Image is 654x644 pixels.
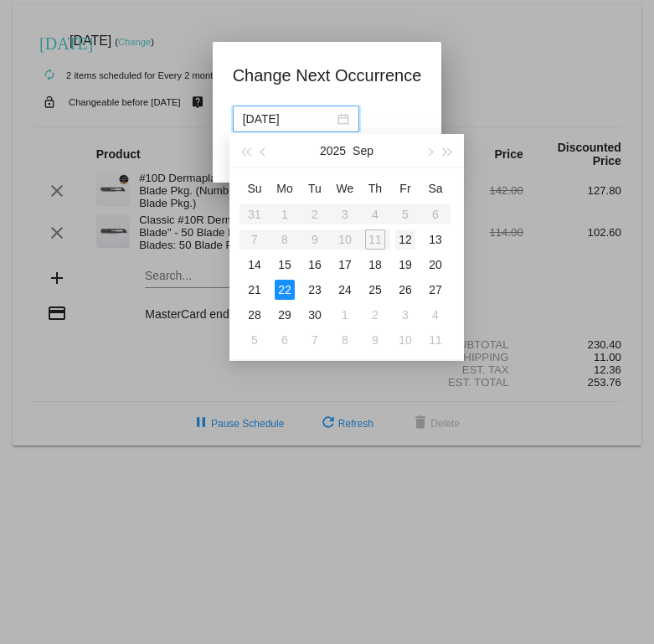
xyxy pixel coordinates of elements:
[243,110,334,128] input: Select date
[300,252,330,277] td: 9/16/2025
[330,327,360,353] td: 10/8/2025
[390,302,420,327] td: 10/3/2025
[420,175,451,202] th: Sat
[365,280,385,300] div: 25
[420,227,451,252] td: 9/13/2025
[245,305,265,325] div: 28
[390,252,420,277] td: 9/19/2025
[335,330,355,350] div: 8
[360,252,390,277] td: 9/18/2025
[425,255,445,275] div: 20
[245,255,265,275] div: 14
[335,280,355,300] div: 24
[390,227,420,252] td: 9/12/2025
[425,280,445,300] div: 27
[300,277,330,302] td: 9/23/2025
[255,134,273,167] button: Previous month (PageUp)
[360,302,390,327] td: 10/2/2025
[390,277,420,302] td: 9/26/2025
[420,327,451,353] td: 10/11/2025
[275,305,295,325] div: 29
[330,302,360,327] td: 10/1/2025
[275,280,295,300] div: 22
[395,255,415,275] div: 19
[420,252,451,277] td: 9/20/2025
[390,175,420,202] th: Fri
[360,277,390,302] td: 9/25/2025
[239,302,270,327] td: 9/28/2025
[275,330,295,350] div: 6
[353,134,373,167] button: Sep
[425,229,445,250] div: 13
[275,255,295,275] div: 15
[395,305,415,325] div: 3
[365,255,385,275] div: 18
[420,134,438,167] button: Next month (PageDown)
[395,280,415,300] div: 26
[425,330,445,350] div: 11
[239,327,270,353] td: 10/5/2025
[300,327,330,353] td: 10/7/2025
[439,134,457,167] button: Next year (Control + right)
[245,330,265,350] div: 5
[270,175,300,202] th: Mon
[300,302,330,327] td: 9/30/2025
[360,175,390,202] th: Thu
[425,305,445,325] div: 4
[245,280,265,300] div: 21
[239,277,270,302] td: 9/21/2025
[335,305,355,325] div: 1
[365,305,385,325] div: 2
[239,175,270,202] th: Sun
[305,305,325,325] div: 30
[270,302,300,327] td: 9/29/2025
[236,134,255,167] button: Last year (Control + left)
[395,330,415,350] div: 10
[330,277,360,302] td: 9/24/2025
[420,277,451,302] td: 9/27/2025
[270,327,300,353] td: 10/6/2025
[330,175,360,202] th: Wed
[330,252,360,277] td: 9/17/2025
[270,252,300,277] td: 9/15/2025
[335,255,355,275] div: 17
[239,252,270,277] td: 9/14/2025
[233,62,422,89] h1: Change Next Occurrence
[305,255,325,275] div: 16
[395,229,415,250] div: 12
[320,134,346,167] button: 2025
[390,327,420,353] td: 10/10/2025
[360,327,390,353] td: 10/9/2025
[305,330,325,350] div: 7
[270,277,300,302] td: 9/22/2025
[305,280,325,300] div: 23
[300,175,330,202] th: Tue
[420,302,451,327] td: 10/4/2025
[365,330,385,350] div: 9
